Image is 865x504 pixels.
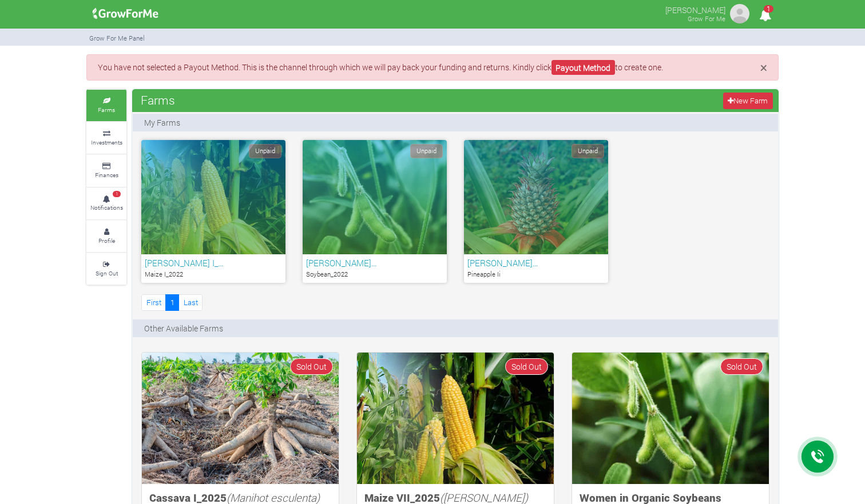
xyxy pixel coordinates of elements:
p: Soybean_2022 [306,270,443,279]
a: Profile [86,221,126,252]
a: Payout Method [551,60,615,75]
p: My Farms [144,117,180,129]
p: Maize I_2022 [145,270,282,279]
span: Sold Out [505,358,548,375]
small: Finances [95,171,118,179]
button: Close [760,61,767,74]
small: Profile [98,237,115,245]
span: Sold Out [290,358,333,375]
a: 1 [165,294,179,311]
p: [PERSON_NAME] [665,2,725,16]
p: Pineapple Ii [467,270,605,279]
i: Notifications [754,2,776,28]
img: growforme image [357,353,554,485]
a: Farms [86,90,126,121]
small: Grow For Me Panel [89,34,145,42]
a: Last [178,294,203,311]
img: growforme image [142,353,339,485]
small: Notifications [90,203,123,211]
a: Unpaid [PERSON_NAME]… Soybean_2022 [303,140,447,283]
span: Unpaid [572,144,604,158]
small: Farms [98,106,115,114]
a: Unpaid [PERSON_NAME] I_… Maize I_2022 [141,140,285,283]
a: Sign Out [86,253,126,285]
a: New Farm [723,93,773,109]
span: 1 [113,191,121,198]
img: growforme image [728,2,751,25]
h6: [PERSON_NAME]… [306,258,443,268]
span: Farms [138,89,178,111]
p: You have not selected a Payout Method. This is the channel through which we will pay back your fu... [98,61,767,73]
span: Unpaid [249,144,281,158]
a: Finances [86,155,126,186]
img: growforme image [89,2,162,25]
small: Investments [91,138,122,146]
h6: [PERSON_NAME]… [467,258,605,268]
a: Investments [86,122,126,154]
nav: Page Navigation [141,294,203,311]
span: Sold Out [720,358,763,375]
h6: [PERSON_NAME] I_… [145,258,282,268]
a: 1 Notifications [86,188,126,219]
a: 1 [754,11,776,22]
img: growforme image [572,353,769,485]
a: Unpaid [PERSON_NAME]… Pineapple Ii [464,140,608,283]
p: Other Available Farms [144,322,223,334]
small: Sign Out [96,269,118,277]
span: 1 [764,5,773,13]
a: First [141,294,166,311]
span: × [760,59,767,76]
small: Grow For Me [688,14,725,23]
span: Unpaid [410,144,443,158]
